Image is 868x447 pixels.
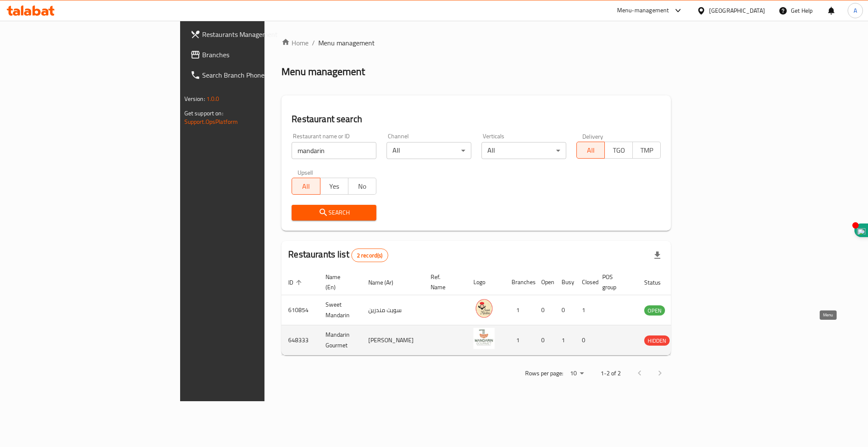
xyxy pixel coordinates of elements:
[575,295,595,325] td: 1
[505,295,534,325] td: 1
[647,245,668,265] div: Export file
[644,306,665,316] span: OPEN
[473,298,495,319] img: Sweet Mandarin
[295,180,317,193] span: All
[184,116,238,127] a: Support.OpsPlatform
[184,93,205,104] span: Version:
[184,108,223,119] span: Get support on:
[325,272,351,292] span: Name (En)
[617,6,669,16] div: Menu-management
[202,70,318,80] span: Search Branch Phone
[351,249,388,262] div: Total records count
[288,277,304,288] span: ID
[288,248,388,262] h2: Restaurants list
[567,367,587,380] div: Rows per page:
[298,169,313,175] label: Upsell
[281,38,671,48] nav: breadcrumb
[292,142,376,159] input: Search for restaurant name or ID..
[555,325,575,355] td: 1
[184,65,325,85] a: Search Branch Phone
[362,325,424,355] td: [PERSON_NAME]
[602,272,627,292] span: POS group
[318,38,375,48] span: Menu management
[320,178,348,195] button: Yes
[292,205,376,221] button: Search
[352,180,373,193] span: No
[576,142,605,159] button: All
[202,50,318,60] span: Branches
[473,328,495,349] img: Mandarin Gourmet
[709,6,765,15] div: [GEOGRAPHIC_DATA]
[206,93,220,104] span: 1.0.0
[481,142,566,159] div: All
[292,178,320,195] button: All
[575,269,595,295] th: Closed
[352,251,388,260] span: 2 record(s)
[534,269,555,295] th: Open
[505,269,534,295] th: Branches
[505,325,534,355] td: 1
[319,325,362,355] td: Mandarin Gourmet
[580,144,601,156] span: All
[525,368,563,379] p: Rows per page:
[644,336,670,346] span: HIDDEN
[582,133,604,139] label: Delivery
[431,272,456,292] span: Ref. Name
[362,295,424,325] td: سويت مندرين
[555,269,575,295] th: Busy
[184,24,325,45] a: Restaurants Management
[644,335,670,346] div: HIDDEN
[604,142,633,159] button: TGO
[632,142,661,159] button: TMP
[202,29,318,39] span: Restaurants Management
[387,142,471,159] div: All
[608,144,629,156] span: TGO
[534,295,555,325] td: 0
[854,6,857,15] span: A
[348,178,376,195] button: No
[184,45,325,65] a: Branches
[467,269,505,295] th: Logo
[319,295,362,325] td: Sweet Mandarin
[555,295,575,325] td: 0
[368,277,404,288] span: Name (Ar)
[292,113,661,126] h2: Restaurant search
[281,269,711,355] table: enhanced table
[324,180,345,193] span: Yes
[575,325,595,355] td: 0
[298,207,370,218] span: Search
[534,325,555,355] td: 0
[636,144,657,156] span: TMP
[601,368,621,379] p: 1-2 of 2
[644,277,672,288] span: Status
